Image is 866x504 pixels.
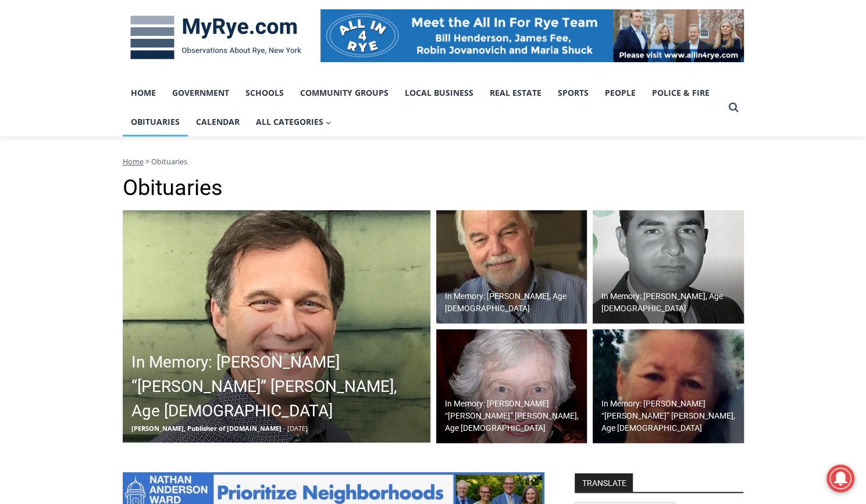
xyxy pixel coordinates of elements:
div: "I learned about the history of a place I’d honestly never considered even as a resident of [GEOG... [294,1,550,113]
img: MyRye.com [123,8,309,68]
h2: In Memory: [PERSON_NAME], Age [DEMOGRAPHIC_DATA] [601,290,741,315]
a: In Memory: [PERSON_NAME], Age [DEMOGRAPHIC_DATA] [436,210,587,324]
a: Calendar [188,107,248,136]
a: Home [123,78,164,107]
a: Community Groups [292,78,397,107]
button: View Search Form [723,97,744,118]
h1: Obituaries [123,175,744,201]
span: [PERSON_NAME], Publisher of [DOMAIN_NAME] [131,424,281,433]
a: Real Estate [482,78,550,107]
h2: In Memory: [PERSON_NAME] “[PERSON_NAME]” [PERSON_NAME], Age [DEMOGRAPHIC_DATA] [131,350,427,423]
div: / [130,98,133,110]
a: In Memory: [PERSON_NAME], Age [DEMOGRAPHIC_DATA] [593,210,744,324]
h2: In Memory: [PERSON_NAME] “[PERSON_NAME]” [PERSON_NAME], Age [DEMOGRAPHIC_DATA] [601,398,741,434]
a: [PERSON_NAME] Read Sanctuary Fall Fest: [DATE] [1,116,168,145]
button: Child menu of All Categories [248,107,340,136]
nav: Breadcrumbs [123,156,744,167]
img: All in for Rye [320,9,744,62]
a: Government [164,78,237,107]
a: Home [123,156,144,167]
img: Obituary - Diana Steers - 2 [593,329,744,443]
img: Obituary - Eugene Mulhern [593,210,744,324]
a: Schools [237,78,292,107]
img: Obituary - John Gleason [436,210,587,324]
span: - [283,424,286,433]
img: Obituary - Margaret Sweeney [436,329,587,443]
h4: [PERSON_NAME] Read Sanctuary Fall Fest: [DATE] [9,117,149,143]
a: In Memory: [PERSON_NAME] “[PERSON_NAME]” [PERSON_NAME], Age [DEMOGRAPHIC_DATA] [436,329,587,443]
a: Local Business [397,78,482,107]
span: Intern @ [DOMAIN_NAME] [304,116,539,142]
a: Obituaries [123,107,188,136]
a: In Memory: [PERSON_NAME] “[PERSON_NAME]” [PERSON_NAME], Age [DEMOGRAPHIC_DATA] [593,329,744,443]
div: Live Music [122,34,155,95]
div: 6 [136,98,141,110]
div: 4 [122,98,127,110]
span: > [145,156,149,167]
h2: In Memory: [PERSON_NAME], Age [DEMOGRAPHIC_DATA] [445,290,585,315]
span: Obituaries [151,156,187,167]
a: Sports [550,78,597,107]
a: In Memory: [PERSON_NAME] “[PERSON_NAME]” [PERSON_NAME], Age [DEMOGRAPHIC_DATA] [PERSON_NAME], Pub... [123,210,430,442]
a: Intern @ [DOMAIN_NAME] [280,113,564,145]
span: [DATE] [287,424,308,433]
h2: In Memory: [PERSON_NAME] “[PERSON_NAME]” [PERSON_NAME], Age [DEMOGRAPHIC_DATA] [445,398,585,434]
strong: TRANSLATE [575,473,633,492]
img: Obituary - William Nicholas Leary (Bill) [123,210,430,442]
a: Police & Fire [644,78,718,107]
a: People [597,78,644,107]
nav: Primary Navigation [123,78,723,137]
